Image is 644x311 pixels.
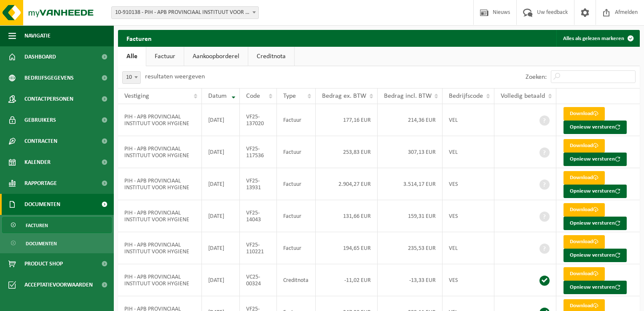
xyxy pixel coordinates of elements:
span: Volledig betaald [501,93,545,99]
span: Code [246,93,260,99]
label: resultaten weergeven [145,73,205,80]
td: 235,53 EUR [378,232,443,264]
button: Opnieuw versturen [563,121,627,134]
span: Contactpersonen [24,88,73,110]
a: Factuur [146,47,184,66]
td: 2.904,27 EUR [316,168,378,200]
label: Zoeken: [526,74,547,80]
span: Bedrijfsgegevens [24,67,74,88]
span: Dashboard [24,46,56,67]
td: 307,13 EUR [378,136,443,168]
td: VES [443,264,494,296]
button: Opnieuw versturen [563,153,627,166]
td: VF25-117536 [240,136,277,168]
td: [DATE] [202,104,240,136]
a: Aankoopborderel [184,47,248,66]
span: Documenten [26,236,57,252]
td: VES [443,200,494,232]
span: Type [283,93,296,99]
td: Factuur [277,232,316,264]
td: 131,66 EUR [316,200,378,232]
td: VF25-13931 [240,168,277,200]
span: Acceptatievoorwaarden [24,274,93,295]
span: Bedrijfscode [449,93,483,99]
td: VEL [443,232,494,264]
span: Rapportage [24,173,57,194]
span: Bedrag ex. BTW [322,93,366,99]
span: Navigatie [24,25,51,46]
td: [DATE] [202,136,240,168]
span: Datum [208,93,227,99]
a: Facturen [2,217,112,233]
td: PIH - APB PROVINCIAAL INSTITUUT VOOR HYGIENE [118,104,202,136]
span: 10 [123,72,140,83]
td: Creditnota [277,264,316,296]
a: Documenten [2,235,112,251]
span: 10-910138 - PIH - APB PROVINCIAAL INSTITUUT VOOR HYGIENE - ANTWERPEN [111,6,259,19]
td: PIH - APB PROVINCIAAL INSTITUUT VOOR HYGIENE [118,232,202,264]
span: Facturen [26,217,48,233]
td: 159,31 EUR [378,200,443,232]
span: Documenten [24,194,60,215]
td: [DATE] [202,264,240,296]
a: Download [563,139,605,153]
span: Gebruikers [24,110,56,131]
td: 194,65 EUR [316,232,378,264]
td: [DATE] [202,168,240,200]
td: [DATE] [202,200,240,232]
span: Kalender [24,152,51,173]
td: 177,16 EUR [316,104,378,136]
button: Opnieuw versturen [563,185,627,198]
span: Vestiging [124,93,149,99]
span: Contracten [24,131,57,152]
td: PIH - APB PROVINCIAAL INSTITUUT VOOR HYGIENE [118,264,202,296]
td: VF25-14043 [240,200,277,232]
button: Opnieuw versturen [563,217,627,230]
td: Factuur [277,168,316,200]
a: Download [563,267,605,281]
td: VF25-137020 [240,104,277,136]
td: 214,36 EUR [378,104,443,136]
td: -13,33 EUR [378,264,443,296]
td: PIH - APB PROVINCIAAL INSTITUUT VOOR HYGIENE [118,168,202,200]
td: Factuur [277,200,316,232]
span: 10 [122,71,141,84]
td: -11,02 EUR [316,264,378,296]
td: 253,83 EUR [316,136,378,168]
td: 3.514,17 EUR [378,168,443,200]
a: Download [563,107,605,121]
td: Factuur [277,104,316,136]
button: Opnieuw versturen [563,249,627,262]
a: Creditnota [248,47,294,66]
span: 10-910138 - PIH - APB PROVINCIAAL INSTITUUT VOOR HYGIENE - ANTWERPEN [112,7,258,19]
td: VF25-110221 [240,232,277,264]
h2: Facturen [118,30,160,46]
td: PIH - APB PROVINCIAAL INSTITUUT VOOR HYGIENE [118,200,202,232]
a: Download [563,171,605,185]
td: VC25-00324 [240,264,277,296]
td: VEL [443,104,494,136]
td: PIH - APB PROVINCIAAL INSTITUUT VOOR HYGIENE [118,136,202,168]
button: Opnieuw versturen [563,281,627,294]
td: Factuur [277,136,316,168]
td: VEL [443,136,494,168]
a: Download [563,203,605,217]
button: Alles als gelezen markeren [556,30,639,47]
a: Alle [118,47,146,66]
span: Product Shop [24,253,63,274]
td: [DATE] [202,232,240,264]
a: Download [563,235,605,249]
span: Bedrag incl. BTW [384,93,432,99]
td: VES [443,168,494,200]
